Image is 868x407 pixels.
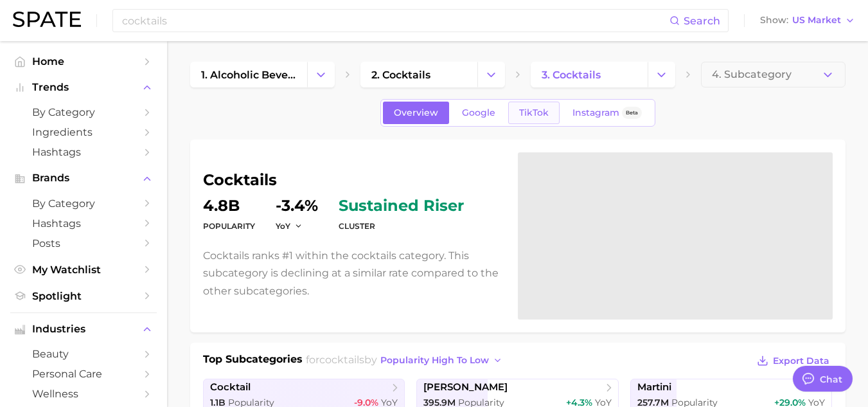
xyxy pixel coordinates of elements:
[10,286,157,306] a: Spotlight
[32,55,135,68] span: Home
[754,352,832,370] button: Export Data
[201,69,296,81] span: 1. alcoholic beverages
[32,172,135,184] span: Brands
[10,142,157,162] a: Hashtags
[394,107,438,118] span: Overview
[757,12,858,29] button: ShowUS Market
[626,107,638,118] span: Beta
[10,168,157,188] button: Brands
[10,233,157,253] a: Posts
[10,102,157,122] a: by Category
[380,355,489,366] span: popularity high to low
[10,78,157,97] button: Trends
[383,102,449,124] a: Overview
[572,107,619,118] span: Instagram
[276,221,290,231] span: YoY
[10,320,157,339] button: Industries
[32,323,135,335] span: Industries
[32,388,135,400] span: wellness
[10,364,157,384] a: personal care
[32,217,135,230] span: Hashtags
[773,356,829,366] span: Export Data
[121,10,669,32] input: Search here for a brand, industry, or ingredient
[360,62,477,87] a: 2. cocktails
[32,106,135,118] span: by Category
[32,146,135,158] span: Hashtags
[10,260,157,280] a: My Watchlist
[542,69,601,81] span: 3. cocktails
[10,51,157,71] a: Home
[32,126,135,138] span: Ingredients
[519,107,549,118] span: TikTok
[203,352,303,371] h1: Top Subcategories
[531,62,648,87] a: 3. cocktails
[712,69,792,80] span: 4. Subcategory
[684,15,720,27] span: Search
[10,122,157,142] a: Ingredients
[10,194,157,213] a: by Category
[13,12,81,27] img: SPATE
[451,102,506,124] a: Google
[371,69,430,81] span: 2. cocktails
[10,344,157,364] a: beauty
[637,381,671,393] span: martini
[648,62,675,87] button: Change Category
[10,384,157,404] a: wellness
[203,219,255,234] dt: Popularity
[32,197,135,210] span: by Category
[32,264,135,276] span: My Watchlist
[276,198,318,213] dd: -3.4%
[508,102,560,124] a: TikTok
[203,247,502,300] p: Cocktails ranks #1 within the cocktails category. This subcategory is declining at a similar rate...
[562,102,653,124] a: InstagramBeta
[203,172,502,188] h1: cocktails
[276,221,303,231] button: YoY
[760,17,788,24] span: Show
[792,17,841,24] span: US Market
[377,352,506,369] button: popularity high to low
[32,290,135,302] span: Spotlight
[339,219,464,234] dt: cluster
[701,62,846,87] button: 4. Subcategory
[32,82,135,93] span: Trends
[32,237,135,249] span: Posts
[306,354,506,366] span: for by
[203,198,255,213] dd: 4.8b
[462,107,495,118] span: Google
[10,213,157,233] a: Hashtags
[339,198,464,213] span: sustained riser
[32,348,135,360] span: beauty
[190,62,307,87] a: 1. alcoholic beverages
[423,381,508,393] span: [PERSON_NAME]
[319,354,364,366] span: cocktails
[32,368,135,380] span: personal care
[477,62,505,87] button: Change Category
[210,381,251,393] span: cocktail
[307,62,335,87] button: Change Category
